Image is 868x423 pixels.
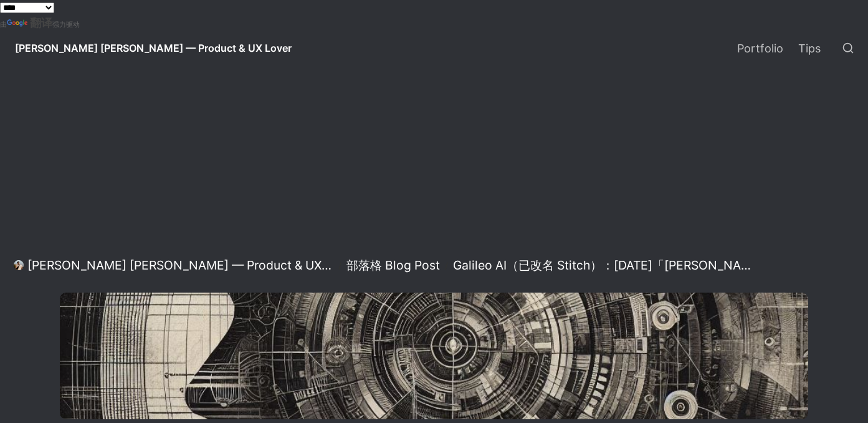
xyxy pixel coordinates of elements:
div: Galileo AI（已改名 Stitch）：[DATE]「[PERSON_NAME]」得最好的 AI 生成介面設計工具 [453,258,759,273]
a: [PERSON_NAME] [PERSON_NAME] — Product & UX Lover [10,258,337,273]
div: [PERSON_NAME] [PERSON_NAME] — Product & UX Lover [27,258,333,273]
a: Portfolio [730,31,791,66]
div: 部落格 Blog Post [346,258,440,273]
a: Tips [791,31,828,66]
a: 翻译 [7,16,52,29]
img: Google 翻译 [7,19,30,28]
a: 部落格 Blog Post [343,258,444,273]
span: / [445,260,448,271]
span: [PERSON_NAME] [PERSON_NAME] — Product & UX Lover [15,42,292,54]
img: Galileo AI（已改名 Stitch）：2024 年「平衡」得最好的 AI 生成介面設計工具 [60,293,808,419]
span: / [338,260,341,271]
iframe: Advertisement [60,72,808,246]
a: Galileo AI（已改名 Stitch）：[DATE]「[PERSON_NAME]」得最好的 AI 生成介面設計工具 [449,258,763,273]
a: [PERSON_NAME] [PERSON_NAME] — Product & UX Lover [5,31,302,66]
img: Daniel Lee — Product & UX Lover [14,260,24,270]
